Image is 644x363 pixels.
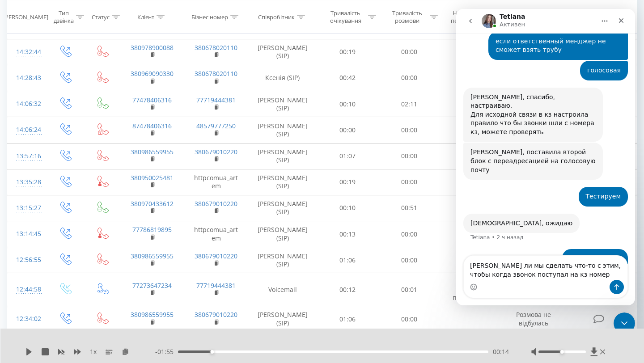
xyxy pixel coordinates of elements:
[448,9,491,25] div: Назва схеми переадресації
[131,252,174,260] a: 380986559955
[16,43,38,61] div: 14:32:44
[560,350,564,354] div: Accessibility label
[386,9,428,25] div: Тривалість розмови
[16,69,38,87] div: 14:28:43
[248,65,317,91] td: Ксенія (SIP)
[16,225,38,243] div: 13:14:45
[16,199,38,217] div: 13:15:27
[131,310,174,319] a: 380986559955
[132,281,172,290] a: 77273647234
[196,281,236,290] a: 77719444381
[137,13,154,21] div: Клієнт
[195,199,237,208] a: 380679010220
[131,43,174,52] a: 380978900088
[493,347,509,356] span: 00:14
[378,169,440,195] td: 00:00
[248,221,317,247] td: [PERSON_NAME] (SIP)
[195,43,237,52] a: 380678020110
[184,169,248,195] td: httpcomua_artem
[90,347,97,356] span: 1 x
[516,310,551,327] span: Розмова не відбулась
[456,9,635,305] iframe: Intercom live chat
[131,69,174,78] a: 380969090330
[378,39,440,65] td: 00:00
[16,95,38,113] div: 14:06:32
[614,312,635,334] iframe: Intercom live chat
[16,310,38,328] div: 12:34:02
[155,347,178,356] span: - 01:55
[325,9,366,25] div: Тривалість очікування
[317,306,379,332] td: 01:06
[195,69,237,78] a: 380678020110
[453,277,491,301] span: Тільки розумна переадрес...
[196,122,236,130] a: 48579777250
[378,65,440,91] td: 00:00
[16,173,38,191] div: 13:35:28
[131,173,174,182] a: 380950025481
[54,9,74,25] div: Тип дзвінка
[317,91,379,117] td: 00:10
[248,247,317,273] td: [PERSON_NAME] (SIP)
[248,195,317,221] td: [PERSON_NAME] (SIP)
[248,306,317,332] td: [PERSON_NAME] (SIP)
[317,221,379,247] td: 00:13
[378,195,440,221] td: 00:51
[131,199,174,208] a: 380970433612
[317,65,379,91] td: 00:42
[191,13,228,21] div: Бізнес номер
[248,39,317,65] td: [PERSON_NAME] (SIP)
[16,121,38,139] div: 14:06:24
[16,148,38,165] div: 13:57:16
[131,148,174,156] a: 380986559955
[195,252,237,260] a: 380679010220
[378,221,440,247] td: 00:00
[317,39,379,65] td: 00:19
[248,117,317,143] td: [PERSON_NAME] (SIP)
[378,117,440,143] td: 00:00
[378,91,440,117] td: 02:11
[378,306,440,332] td: 00:00
[195,148,237,156] a: 380679010220
[317,169,379,195] td: 00:19
[317,143,379,169] td: 01:07
[248,169,317,195] td: [PERSON_NAME] (SIP)
[132,96,172,104] a: 77478406316
[317,117,379,143] td: 00:00
[317,195,379,221] td: 00:10
[3,13,48,21] div: [PERSON_NAME]
[258,13,295,21] div: Співробітник
[16,281,38,298] div: 12:44:58
[378,273,440,306] td: 00:01
[16,251,38,269] div: 12:56:55
[210,350,214,354] div: Accessibility label
[196,96,236,104] a: 77719444381
[378,247,440,273] td: 00:00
